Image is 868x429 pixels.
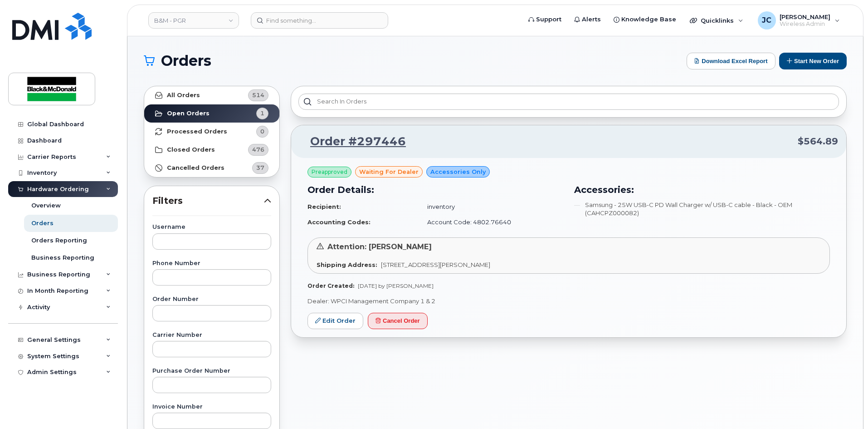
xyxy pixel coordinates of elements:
[430,168,486,176] span: Accessories Only
[307,297,830,306] p: Dealer: WPCI Management Company 1 & 2
[161,54,211,68] span: Orders
[419,199,563,215] td: inventory
[152,194,264,207] span: Filters
[144,159,279,177] a: Cancelled Orders37
[144,141,279,159] a: Closed Orders476
[252,145,264,154] span: 476
[574,201,830,217] li: Samsung - 25W USB-C PD Wall Charger w/ USB-C cable - Black - OEM (CAHCPZ000082)
[368,313,428,330] button: Cancel Order
[260,127,264,136] span: 0
[307,203,341,210] strong: Recipient:
[144,123,279,141] a: Processed Orders0
[144,86,279,104] a: All Orders514
[256,163,264,172] span: 37
[307,218,371,226] strong: Accounting Codes:
[260,109,264,118] span: 1
[687,53,775,69] button: Download Excel Report
[152,332,271,338] label: Carrier Number
[152,404,271,410] label: Invoice Number
[167,92,200,99] strong: All Orders
[152,224,271,230] label: Username
[167,128,227,135] strong: Processed Orders
[144,104,279,123] a: Open Orders1
[312,168,347,176] span: Preapproved
[152,261,271,266] label: Phone Number
[152,368,271,374] label: Purchase Order Number
[327,242,432,251] span: Attention: [PERSON_NAME]
[167,164,224,172] strong: Cancelled Orders
[152,296,271,302] label: Order Number
[252,91,264,99] span: 514
[359,168,419,176] span: waiting for dealer
[307,282,354,289] strong: Order Created:
[307,183,563,197] h3: Order Details:
[574,183,830,197] h3: Accessories:
[358,282,434,289] span: [DATE] by [PERSON_NAME]
[167,110,210,117] strong: Open Orders
[298,94,839,110] input: Search in orders
[779,53,847,69] button: Start New Order
[167,146,215,153] strong: Closed Orders
[299,133,406,150] a: Order #297446
[798,135,838,148] span: $564.89
[317,261,377,268] strong: Shipping Address:
[307,313,363,330] a: Edit Order
[381,261,490,268] span: [STREET_ADDRESS][PERSON_NAME]
[419,214,563,230] td: Account Code: 4802.76640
